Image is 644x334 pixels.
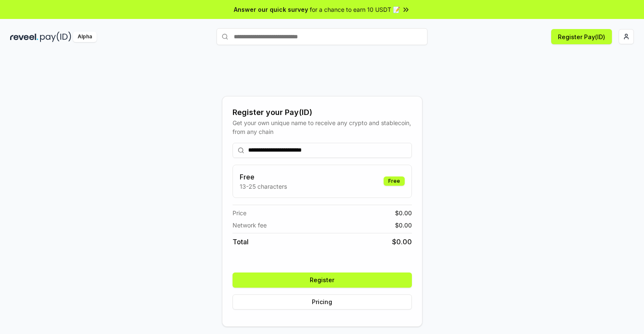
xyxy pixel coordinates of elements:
[233,221,267,230] span: Network fee
[240,172,287,182] h3: Free
[233,208,246,217] span: Price
[233,273,412,288] button: Register
[10,32,38,42] img: reveel_dark
[233,237,249,247] span: Total
[384,176,405,186] div: Free
[233,294,412,310] button: Pricing
[234,5,308,14] span: Answer our quick survey
[40,32,71,42] img: pay_id
[310,5,400,14] span: for a chance to earn 10 USDT 📝
[395,208,412,217] span: $ 0.00
[240,182,287,191] p: 13-25 characters
[233,107,412,118] div: Register your Pay(ID)
[551,29,612,44] button: Register Pay(ID)
[233,118,412,136] div: Get your own unique name to receive any crypto and stablecoin, from any chain
[392,237,412,247] span: $ 0.00
[395,221,412,230] span: $ 0.00
[73,32,97,42] div: Alpha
